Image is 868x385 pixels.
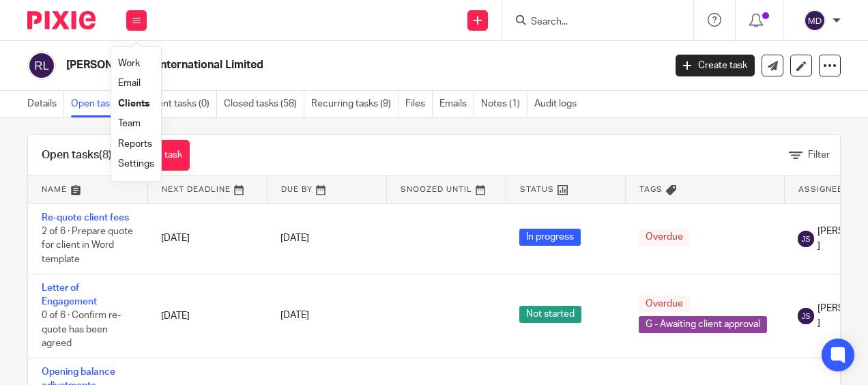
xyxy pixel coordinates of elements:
[118,139,152,149] a: Reports
[311,91,399,117] a: Recurring tasks (9)
[639,296,690,313] span: Overdue
[224,91,304,117] a: Closed tasks (58)
[639,186,663,193] span: Tags
[808,150,830,160] span: Filter
[798,231,814,247] img: svg%3E
[27,11,96,29] img: Pixie
[520,186,554,193] span: Status
[66,58,537,72] h2: [PERSON_NAME] International Limited
[147,274,267,358] td: [DATE]
[534,91,583,117] a: Audit logs
[42,311,121,348] span: 0 of 6 · Confirm re-quote has been agreed
[27,91,64,117] a: Details
[804,10,826,31] img: svg%3E
[639,316,767,333] span: G - Awaiting client approval
[519,229,581,246] span: In progress
[42,227,133,264] span: 2 of 6 · Prepare quote for client in Word template
[481,91,527,117] a: Notes (1)
[118,99,149,109] a: Clients
[798,308,814,324] img: svg%3E
[439,91,474,117] a: Emails
[639,229,690,246] span: Overdue
[42,213,129,223] a: Re-quote client fees
[280,233,309,243] span: [DATE]
[519,306,581,323] span: Not started
[118,119,141,128] a: Team
[530,16,652,29] input: Search
[401,186,472,193] span: Snoozed Until
[147,91,217,117] a: Client tasks (0)
[27,51,56,80] img: svg%3E
[405,91,433,117] a: Files
[118,59,140,68] a: Work
[280,311,309,321] span: [DATE]
[42,283,97,306] a: Letter of Engagement
[118,79,141,88] a: Email
[99,149,112,160] span: (8)
[118,159,154,169] a: Settings
[42,148,112,162] h1: Open tasks
[71,91,140,117] a: Open tasks (8)
[147,203,267,274] td: [DATE]
[676,55,755,76] a: Create task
